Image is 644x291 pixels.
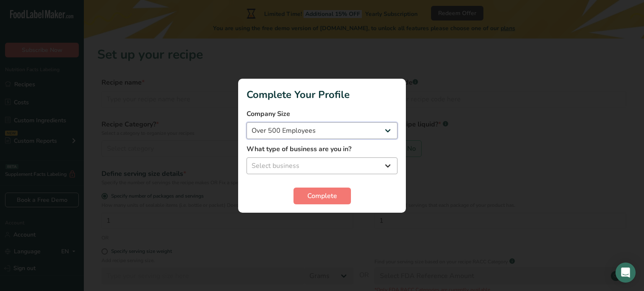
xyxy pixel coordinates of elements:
span: Complete [307,191,337,201]
div: Open Intercom Messenger [615,263,636,283]
label: Company Size [247,109,397,119]
h1: Complete Your Profile [247,87,397,102]
label: What type of business are you in? [247,144,397,154]
button: Complete [293,188,351,204]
